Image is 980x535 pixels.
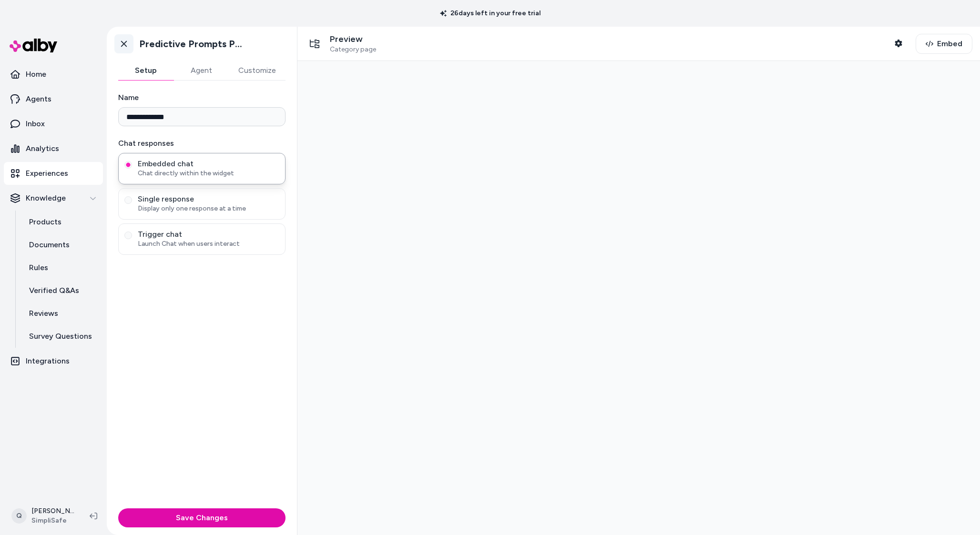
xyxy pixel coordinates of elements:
[20,211,103,233] a: Products
[29,239,70,251] p: Documents
[4,187,103,210] button: Knowledge
[229,61,286,80] button: Customize
[26,93,51,105] p: Agents
[330,45,376,54] span: Category page
[26,355,70,367] p: Integrations
[6,501,82,531] button: Q[PERSON_NAME]SimpliSafe
[20,256,103,279] a: Rules
[118,138,286,149] label: Chat responses
[4,162,103,185] a: Experiences
[29,308,58,319] p: Reviews
[10,39,57,52] img: alby Logo
[20,325,103,348] a: Survey Questions
[4,88,103,111] a: Agents
[11,508,27,524] span: Q
[29,285,79,296] p: Verified Q&As
[29,331,92,342] p: Survey Questions
[26,192,66,204] p: Knowledge
[124,161,132,169] button: Embedded chatChat directly within the widget
[174,61,229,80] button: Agent
[29,262,48,273] p: Rules
[139,38,246,50] h1: Predictive Prompts PLP
[138,169,279,178] span: Chat directly within the widget
[138,230,279,239] span: Trigger chat
[118,92,286,103] label: Name
[26,69,46,80] p: Home
[31,516,74,525] span: SimpliSafe
[20,302,103,325] a: Reviews
[4,350,103,373] a: Integrations
[124,232,132,239] button: Trigger chatLaunch Chat when users interact
[20,279,103,302] a: Verified Q&As
[4,112,103,135] a: Inbox
[26,143,59,154] p: Analytics
[124,196,132,204] button: Single responseDisplay only one response at a time
[20,233,103,256] a: Documents
[118,61,174,80] button: Setup
[29,216,61,228] p: Products
[138,159,279,169] span: Embedded chat
[138,194,279,204] span: Single response
[4,137,103,160] a: Analytics
[138,239,279,249] span: Launch Chat when users interact
[937,38,962,50] span: Embed
[26,118,45,130] p: Inbox
[138,204,279,213] span: Display only one response at a time
[31,506,74,516] p: [PERSON_NAME]
[330,34,376,45] p: Preview
[916,34,972,54] button: Embed
[26,168,68,179] p: Experiences
[434,9,546,18] p: 26 days left in your free trial
[118,508,286,527] button: Save Changes
[4,63,103,86] a: Home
